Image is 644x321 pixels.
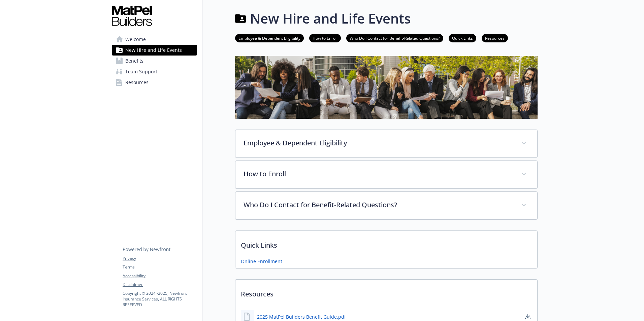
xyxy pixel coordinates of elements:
[235,161,537,188] div: How to Enroll
[241,258,282,265] a: Online Enrollment
[112,45,197,56] a: New Hire and Life Events
[125,56,143,66] span: Benefits
[482,35,508,41] a: Resources
[125,77,149,88] span: Resources
[123,264,197,270] a: Terms
[235,192,537,219] div: Who Do I Contact for Benefit-Related Questions?
[123,282,197,288] a: Disclaimer
[250,8,411,29] h1: New Hire and Life Events
[123,255,197,261] a: Privacy
[244,169,513,179] p: How to Enroll
[309,35,341,41] a: How to Enroll
[524,313,532,321] a: download document
[449,35,476,41] a: Quick Links
[123,273,197,279] a: Accessibility
[112,66,197,77] a: Team Support
[244,200,513,210] p: Who Do I Contact for Benefit-Related Questions?
[123,290,197,308] p: Copyright © 2024 - 2025 , Newfront Insurance Services, ALL RIGHTS RESERVED
[112,34,197,45] a: Welcome
[244,138,513,148] p: Employee & Dependent Eligibility
[235,231,537,256] p: Quick Links
[235,35,304,41] a: Employee & Dependent Eligibility
[112,77,197,88] a: Resources
[346,35,443,41] a: Who Do I Contact for Benefit-Related Questions?
[235,280,537,305] p: Resources
[257,313,346,320] a: 2025 MatPel Builders Benefit Guide.pdf
[125,34,146,45] span: Welcome
[235,56,538,119] img: new hire page banner
[125,66,157,77] span: Team Support
[125,45,182,56] span: New Hire and Life Events
[235,130,537,157] div: Employee & Dependent Eligibility
[112,56,197,66] a: Benefits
